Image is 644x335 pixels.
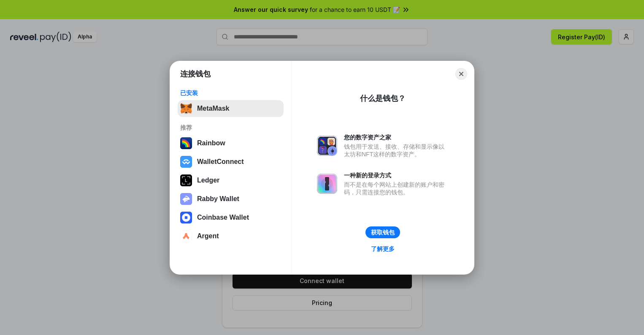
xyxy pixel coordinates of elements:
div: 了解更多 [371,245,395,253]
div: 而不是在每个网站上创建新的账户和密码，只需连接您的钱包。 [344,181,449,196]
div: Rabby Wallet [197,195,239,203]
div: Coinbase Wallet [197,214,249,221]
h1: 连接钱包 [180,69,211,79]
a: 了解更多 [366,243,400,254]
button: WalletConnect [178,153,284,170]
button: Close [455,68,467,80]
img: svg+xml,%3Csvg%20width%3D%2228%22%20height%3D%2228%22%20viewBox%3D%220%200%2028%2028%22%20fill%3D... [180,156,192,168]
img: svg+xml,%3Csvg%20xmlns%3D%22http%3A%2F%2Fwww.w3.org%2F2000%2Fsvg%22%20width%3D%2228%22%20height%3... [180,174,192,186]
div: 已安装 [180,89,281,97]
div: WalletConnect [197,158,244,166]
button: Rainbow [178,135,284,152]
button: MetaMask [178,100,284,117]
img: svg+xml,%3Csvg%20xmlns%3D%22http%3A%2F%2Fwww.w3.org%2F2000%2Fsvg%22%20fill%3D%22none%22%20viewBox... [317,174,337,194]
img: svg+xml,%3Csvg%20xmlns%3D%22http%3A%2F%2Fwww.w3.org%2F2000%2Fsvg%22%20fill%3D%22none%22%20viewBox... [317,136,337,156]
img: svg+xml,%3Csvg%20width%3D%2228%22%20height%3D%2228%22%20viewBox%3D%220%200%2028%2028%22%20fill%3D... [180,230,192,242]
button: 获取钱包 [365,226,400,238]
button: Ledger [178,172,284,189]
div: 您的数字资产之家 [344,133,449,141]
div: 推荐 [180,124,281,131]
div: 获取钱包 [371,229,395,236]
button: Argent [178,228,284,245]
img: svg+xml,%3Csvg%20xmlns%3D%22http%3A%2F%2Fwww.w3.org%2F2000%2Fsvg%22%20fill%3D%22none%22%20viewBox... [180,193,192,205]
div: 一种新的登录方式 [344,172,449,179]
div: Ledger [197,177,219,184]
div: MetaMask [197,105,229,112]
div: Rainbow [197,139,225,147]
div: 什么是钱包？ [360,93,406,103]
img: svg+xml,%3Csvg%20width%3D%22120%22%20height%3D%22120%22%20viewBox%3D%220%200%20120%20120%22%20fil... [180,137,192,149]
button: Coinbase Wallet [178,209,284,226]
img: svg+xml,%3Csvg%20fill%3D%22none%22%20height%3D%2233%22%20viewBox%3D%220%200%2035%2033%22%20width%... [180,103,192,114]
img: svg+xml,%3Csvg%20width%3D%2228%22%20height%3D%2228%22%20viewBox%3D%220%200%2028%2028%22%20fill%3D... [180,212,192,223]
div: Argent [197,232,219,240]
div: 钱包用于发送、接收、存储和显示像以太坊和NFT这样的数字资产。 [344,143,449,158]
button: Rabby Wallet [178,191,284,207]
